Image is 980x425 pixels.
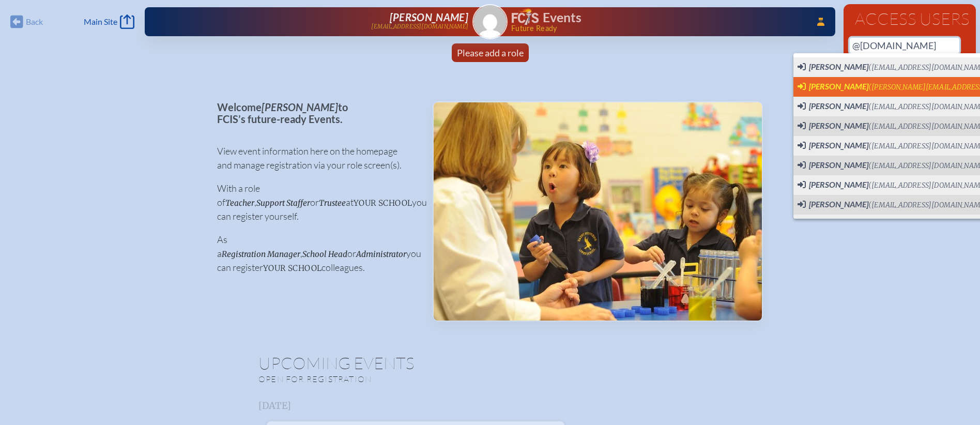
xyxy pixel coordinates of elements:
p: View event information here on the homepage and manage registration via your role screen(s). [217,144,416,172]
span: Teacher [225,198,254,208]
a: Main Site [84,14,134,29]
h3: [DATE] [258,401,722,411]
span: Main Site [84,17,117,27]
p: Welcome to FCIS’s future-ready Events. [217,101,416,125]
span: [PERSON_NAME] [809,179,868,189]
h1: Access Users [850,10,970,27]
span: Future Ready [511,25,802,32]
span: [PERSON_NAME] [809,120,868,130]
span: [PERSON_NAME] [809,81,868,91]
span: Registration Manager [222,249,300,259]
p: [EMAIL_ADDRESS][DOMAIN_NAME] [371,23,468,30]
span: [PERSON_NAME] [809,101,868,111]
a: Gravatar [472,4,508,39]
span: [PERSON_NAME] [809,140,868,150]
span: [PERSON_NAME] [390,11,468,23]
p: With a role of , or at you can register yourself. [217,181,416,223]
a: [PERSON_NAME][EMAIL_ADDRESS][DOMAIN_NAME] [178,11,468,32]
input: Person’s name or email [850,38,959,53]
span: School Head [302,249,347,259]
span: Support Staffer [256,198,310,208]
span: Administrator [356,249,406,259]
a: Please add a role [453,43,528,62]
img: Gravatar [473,5,507,38]
div: FCIS Events — Future ready [512,8,802,32]
h1: Upcoming Events [258,355,722,371]
span: [PERSON_NAME] [809,160,868,170]
img: Events [434,102,762,321]
span: Trustee [319,198,346,208]
span: your school [263,263,321,273]
span: [PERSON_NAME] [809,62,868,71]
p: As a , or you can register colleagues. [217,233,416,275]
span: [PERSON_NAME] [262,101,338,113]
span: [PERSON_NAME] [809,199,868,209]
span: Please add a role [457,47,524,58]
span: your school [354,198,412,208]
p: Open for registration [258,374,531,384]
